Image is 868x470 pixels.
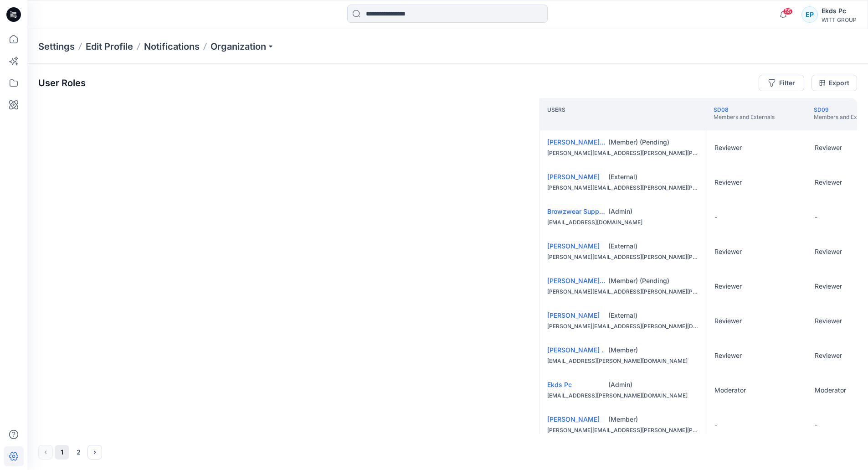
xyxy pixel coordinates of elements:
a: [PERSON_NAME] [547,242,600,250]
a: Export [812,75,857,91]
p: Settings [38,40,75,53]
div: [EMAIL_ADDRESS][PERSON_NAME][DOMAIN_NAME] [547,391,699,400]
div: [PERSON_NAME][EMAIL_ADDRESS][PERSON_NAME][PERSON_NAME][DOMAIN_NAME] [547,426,699,435]
a: [PERSON_NAME][EMAIL_ADDRESS][PERSON_NAME][PERSON_NAME][DOMAIN_NAME] [547,138,814,146]
div: (Admin) [608,207,699,216]
p: Reviewer [714,178,742,187]
p: Reviewer [815,247,842,256]
p: Reviewer [714,316,742,325]
div: [PERSON_NAME][EMAIL_ADDRESS][PERSON_NAME][PERSON_NAME][DOMAIN_NAME] [547,287,699,296]
p: Reviewer [815,143,842,152]
div: [PERSON_NAME][EMAIL_ADDRESS][PERSON_NAME][DOMAIN_NAME] [547,322,699,331]
p: User Roles [38,77,86,88]
a: [PERSON_NAME] [547,173,600,181]
p: Reviewer [714,247,742,256]
p: Reviewer [714,282,742,291]
button: 2 [71,445,86,460]
a: Edit Profile [86,40,133,53]
a: Ekds Pc [547,381,572,388]
div: (Admin) [608,380,699,389]
a: Browzwear Support [547,207,607,215]
p: Users [547,106,565,123]
p: Reviewer [815,351,842,360]
p: - [815,212,817,222]
p: Moderator [815,386,846,395]
p: - [714,420,717,429]
a: [PERSON_NAME] [547,311,600,319]
p: - [815,420,817,429]
div: (Member) [608,415,699,424]
div: EP [801,6,818,23]
p: Reviewer [714,351,742,360]
div: [PERSON_NAME][EMAIL_ADDRESS][PERSON_NAME][PERSON_NAME][DOMAIN_NAME] [547,149,699,158]
span: 55 [783,8,793,15]
div: [PERSON_NAME][EMAIL_ADDRESS][PERSON_NAME][PERSON_NAME][DOMAIN_NAME] [547,253,699,262]
div: (External) [608,172,699,181]
a: [PERSON_NAME][EMAIL_ADDRESS][PERSON_NAME][PERSON_NAME][DOMAIN_NAME] [547,277,814,284]
div: [EMAIL_ADDRESS][PERSON_NAME][DOMAIN_NAME] [547,356,699,366]
p: - [714,212,717,222]
a: SD09 [814,106,829,113]
div: (Member) (Pending) [608,138,699,147]
div: (External) [608,242,699,251]
p: Reviewer [815,282,842,291]
div: Ekds Pc [822,5,857,16]
div: (External) [608,311,699,320]
div: [EMAIL_ADDRESS][DOMAIN_NAME] [547,218,699,227]
div: (Member) (Pending) [608,276,699,285]
p: Moderator [714,386,746,395]
button: Filter [759,75,804,91]
div: WITT GROUP [822,16,857,23]
button: Next [87,445,102,460]
p: Reviewer [815,178,842,187]
div: (Member) [608,346,699,355]
a: [PERSON_NAME] . [547,346,603,354]
p: Members and Externals [714,114,775,121]
div: [PERSON_NAME][EMAIL_ADDRESS][PERSON_NAME][PERSON_NAME][DOMAIN_NAME] [547,183,699,192]
p: Reviewer [714,143,742,152]
a: SD08 [714,106,729,113]
a: Notifications [144,40,200,53]
p: Reviewer [815,316,842,325]
a: [PERSON_NAME] [547,415,600,423]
